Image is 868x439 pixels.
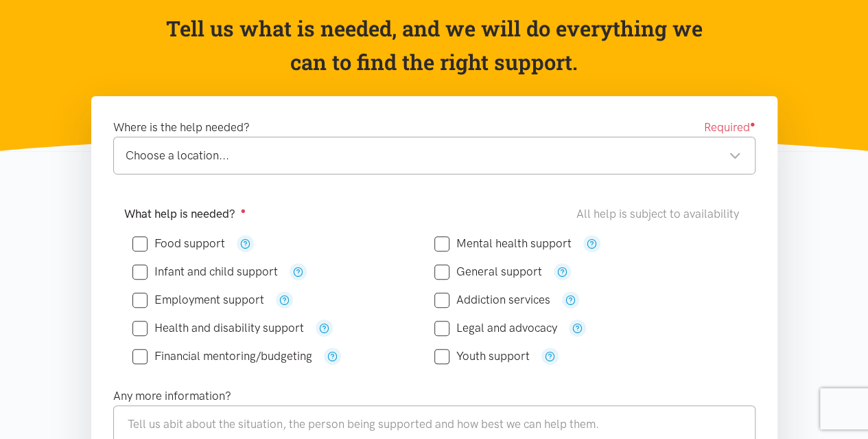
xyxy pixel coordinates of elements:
[434,322,557,334] label: Legal and advocacy
[132,266,278,278] label: Infant and child support
[434,350,530,362] label: Youth support
[132,294,264,306] label: Employment support
[161,12,707,80] p: Tell us what is needed, and we will do everything we can to find the right support.
[132,322,304,334] label: Health and disability support
[241,205,246,216] sup: ●
[132,350,312,362] label: Financial mentoring/budgeting
[576,205,744,223] div: All help is subject to availability
[124,205,246,223] label: What help is needed?
[750,119,755,129] sup: ●
[113,387,231,405] label: Any more information?
[434,238,572,249] label: Mental health support
[434,266,542,278] label: General support
[132,238,225,249] label: Food support
[704,118,755,137] span: Required
[434,294,550,306] label: Addiction services
[126,146,741,165] div: Choose a location...
[113,118,250,137] label: Where is the help needed?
